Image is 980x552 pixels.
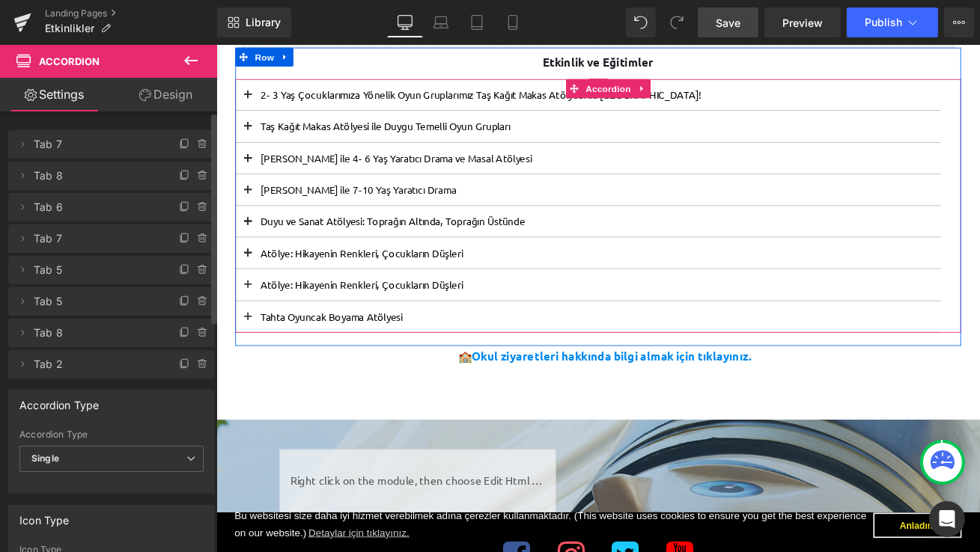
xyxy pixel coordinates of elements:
div: Accordion Type [19,429,204,440]
p: Taş Kağıt Makas Atölyesi ile Duygu Temelli Oyun Grupları [52,90,830,104]
a: Desktop [387,7,423,37]
span: Tab 5 [34,256,159,284]
span: Save [716,15,740,31]
font: Etkinlik ve Eğitimler [387,12,519,29]
span: Tab 7 [34,130,159,159]
span: Publish [865,16,902,28]
span: Accordion [434,41,496,64]
button: More [944,7,974,37]
span: Tab 8 [34,319,159,347]
font: [PERSON_NAME] ile 4- 6 Yaş Yaratıcı Drama ve Masal Atölyesi [52,127,374,142]
button: Publish [847,7,938,37]
span: Etkinlikler [45,22,94,34]
button: Redo [662,7,692,37]
a: Preview [764,7,841,37]
h4: 🏫 [49,358,872,382]
a: Mobile [495,7,531,37]
span: Tab 7 [34,224,159,253]
div: Icon Type [19,506,70,527]
span: Tab 2 [34,350,159,378]
p: Duyu ve Sanat Atölyesi: Toprağın Altında, Toprağın Üstünde [52,203,830,217]
p: Atölye: Hikayenin Renkleri, Çocukların Düşleri [52,240,830,254]
a: Okul ziyaretleri hakkında bilgi almak için tıklayınız. [303,361,634,378]
a: Tablet [459,7,495,37]
span: Row [42,4,72,26]
a: Laptop [423,7,459,37]
font: [PERSON_NAME] ile 7-10 Yaş Yaratıcı Drama [52,165,284,180]
a: Landing Pages [45,7,217,19]
p: Atölye: Hikayenin Renkleri, Çocukların Düşleri [52,277,830,292]
a: New Library [217,7,291,37]
a: Design [112,78,220,111]
button: Undo [626,7,656,37]
p: Tahta Oyuncak Boyama Atölyesi [52,316,830,330]
p: 2- 3 Yaş Çocuklarımıza Yönelik Oyun Gruplarımız Taş Kağıt Makas Atölyesi ile [GEOGRAPHIC_DATA]! [52,52,830,67]
div: Accordion Type [19,390,100,411]
b: Single [31,453,59,464]
span: Preview [782,15,823,31]
span: Library [246,16,281,29]
span: Accordion [39,55,100,67]
span: Tab 5 [34,287,159,316]
span: Tab 6 [34,193,159,221]
a: Expand / Collapse [496,41,515,64]
a: Expand / Collapse [72,4,91,26]
span: Tab 8 [34,162,159,190]
div: Open Intercom Messenger [929,501,965,537]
